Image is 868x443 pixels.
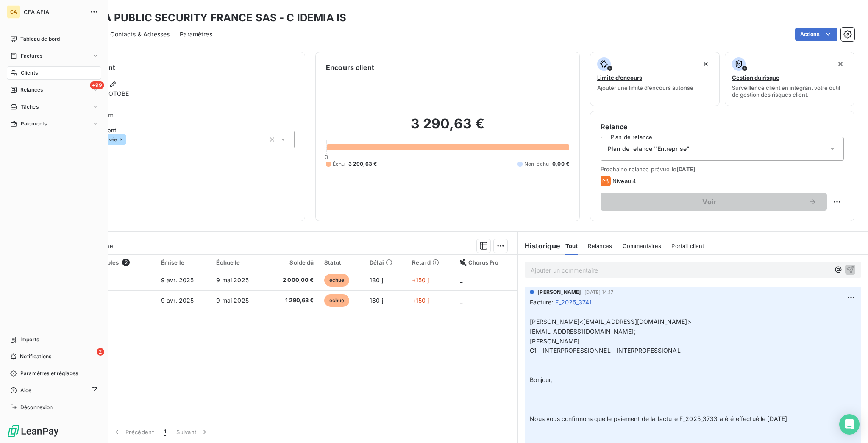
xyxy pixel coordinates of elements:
[530,298,553,306] span: Facture :
[333,160,345,168] span: Échu
[7,424,59,438] img: Logo LeanPay
[216,276,249,284] span: 9 mai 2025
[161,297,194,304] span: 9 avr. 2025
[7,384,101,397] a: Aide
[370,259,402,266] div: Délai
[325,153,328,160] span: 0
[90,81,104,89] span: +99
[530,328,635,335] span: ​[EMAIL_ADDRESS][DOMAIN_NAME];​
[68,112,295,124] span: Propriétés Client
[21,52,42,60] span: Factures
[216,259,261,266] div: Échue le
[608,145,690,153] span: Plan de relance "Entreprise"
[555,298,592,306] span: F_2025_3741
[370,297,383,304] span: 180 j
[597,74,642,81] span: Limite d’encours
[20,353,51,360] span: Notifications
[161,259,206,266] div: Émise le
[51,62,295,72] h6: Informations client
[530,318,691,325] span: [PERSON_NAME]<[EMAIL_ADDRESS][DOMAIN_NAME]>
[412,259,450,266] div: Retard
[69,89,129,98] span: Miangaly RAKOTOBE
[732,84,847,98] span: Surveiller ce client en intégrant votre outil de gestion des risques client.
[271,276,314,284] span: 2 000,00 €
[537,288,581,296] span: [PERSON_NAME]
[530,415,787,422] span: Nous vous confirmons que le paiement de la facture F_2025_3733 a été effectué le [DATE]
[75,10,346,25] h3: IDEMIA PUBLIC SECURITY FRANCE SAS - C IDEMIA IS
[725,52,854,106] button: Gestion du risqueSurveiller ce client en intégrant votre outil de gestion des risques client.
[24,8,85,15] span: CFA AFIA
[21,69,38,77] span: Clients
[20,86,43,94] span: Relances
[324,294,350,307] span: échue
[126,136,133,143] input: Ajouter une valeur
[216,297,249,304] span: 9 mai 2025
[159,423,171,441] button: 1
[171,423,214,441] button: Suivant
[530,337,579,345] span: [PERSON_NAME]​
[180,30,212,39] span: Paramètres
[20,387,32,394] span: Aide
[671,242,704,249] span: Portail client
[370,276,383,284] span: 180 j
[590,52,720,106] button: Limite d’encoursAjouter une limite d’encours autorisé
[584,290,613,295] span: [DATE] 14:17
[324,259,360,266] div: Statut
[164,428,166,436] span: 1
[795,28,837,41] button: Actions
[623,242,662,249] span: Commentaires
[20,404,53,411] span: Déconnexion
[326,115,569,141] h2: 3 290,63 €
[530,347,680,354] span: C1 - INTERPROFESSIONNEL - INTERPROFESSIONAL
[7,5,20,19] div: CA
[412,297,429,304] span: +150 j
[460,276,462,284] span: _
[20,35,60,43] span: Tableau de bord
[601,193,827,211] button: Voir
[601,122,844,132] h6: Relance
[348,160,377,168] span: 3 290,63 €
[21,103,39,111] span: Tâches
[122,259,130,266] span: 2
[21,120,47,128] span: Paiements
[326,62,374,72] h6: Encours client
[597,84,693,91] span: Ajouter une limite d’encours autorisé
[161,276,194,284] span: 9 avr. 2025
[611,198,808,205] span: Voir
[552,160,569,168] span: 0,00 €
[460,297,462,304] span: _
[676,166,696,173] span: [DATE]
[20,370,78,377] span: Paramètres et réglages
[412,276,429,284] span: +150 j
[612,178,636,184] span: Niveau 4
[732,74,779,81] span: Gestion du risque
[271,259,314,266] div: Solde dû
[518,241,560,251] h6: Historique
[108,423,159,441] button: Précédent
[110,30,170,39] span: Contacts & Adresses
[324,274,350,287] span: échue
[565,242,578,249] span: Tout
[460,259,512,266] div: Chorus Pro
[20,336,39,343] span: Imports
[271,296,314,305] span: 1 290,63 €
[601,166,844,173] span: Prochaine relance prévue le
[524,160,549,168] span: Non-échu
[839,414,860,435] div: Open Intercom Messenger
[588,242,612,249] span: Relances
[530,376,552,383] span: Bonjour,
[97,348,104,356] span: 2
